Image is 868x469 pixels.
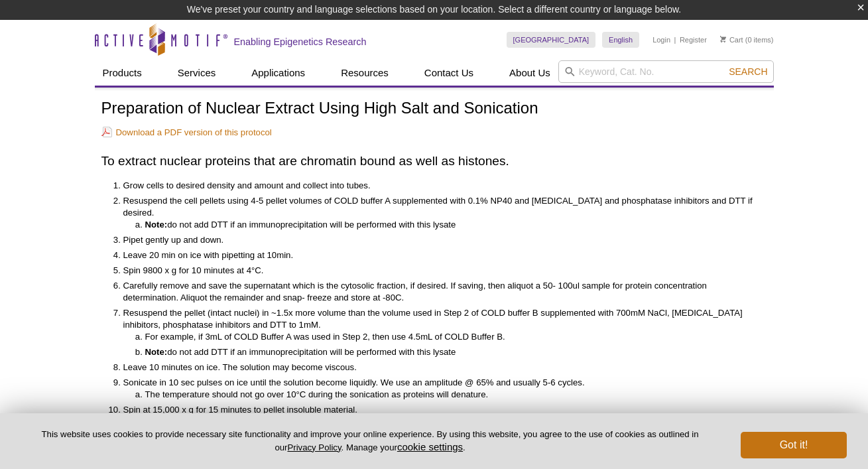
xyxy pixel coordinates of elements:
[145,331,754,343] li: For example, if 3mL of COLD Buffer A was used in Step 2, then use 4.5mL of COLD Buffer B.
[101,152,767,170] h2: To extract nuclear proteins that are chromatin bound as well as histones.
[741,432,847,458] button: Got it!
[145,389,754,401] li: The temperature should not go over 10°C during the sonication as proteins will denature.
[123,249,754,261] li: Leave 20 min on ice with pipetting at 10min.
[145,219,754,231] li: do not add DTT if an immunoprecipitation will be performed with this lysate
[123,180,754,192] li: Grow cells to desired density and amount and collect into tubes.
[123,307,754,358] li: Resuspend the pellet (intact nuclei) in ~1.5x more volume than the volume used in Step 2 of COLD ...
[21,429,719,454] p: This website uses cookies to provide necessary site functionality and improve your online experie...
[507,32,596,48] a: [GEOGRAPHIC_DATA]
[674,32,676,48] li: |
[501,60,558,86] a: About Us
[101,126,272,139] a: Download a PDF version of this protocol
[652,35,670,44] a: Login
[123,265,754,277] li: Spin 9800 x g for 10 minutes at 4°C.
[720,36,726,42] img: Your Cart
[725,66,771,78] button: Search
[123,404,754,428] li: Spin at 15,000 x g for 15 minutes to pellet insoluble material.
[170,60,224,86] a: Services
[602,32,639,48] a: English
[397,441,463,452] button: cookie settings
[720,35,743,44] a: Cart
[243,60,313,86] a: Applications
[558,60,774,83] input: Keyword, Cat. No.
[145,346,754,358] li: do not add DTT if an immunoprecipitation will be performed with this lysate
[720,32,774,48] li: (0 items)
[234,36,367,48] h2: Enabling Epigenetics Research
[123,362,754,373] li: Leave 10 minutes on ice. The solution may become viscous.
[145,347,168,357] strong: Note:
[123,195,754,231] li: Resuspend the cell pellets using 4-5 pellet volumes of COLD buffer A supplemented with 0.1% NP40 ...
[101,100,767,119] h1: Preparation of Nuclear Extract Using High Salt and Sonication
[123,377,754,401] li: Sonicate in 10 sec pulses on ice until the solution become liquidly. We use an amplitude @ 65% an...
[729,66,767,77] span: Search
[123,234,754,246] li: Pipet gently up and down.
[333,60,397,86] a: Resources
[680,35,707,44] a: Register
[287,442,341,452] a: Privacy Policy
[95,60,150,86] a: Products
[123,280,754,304] li: Carefully remove and save the supernatant which is the cytosolic fraction, if desired. If saving,...
[416,60,481,86] a: Contact Us
[145,220,168,230] strong: Note:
